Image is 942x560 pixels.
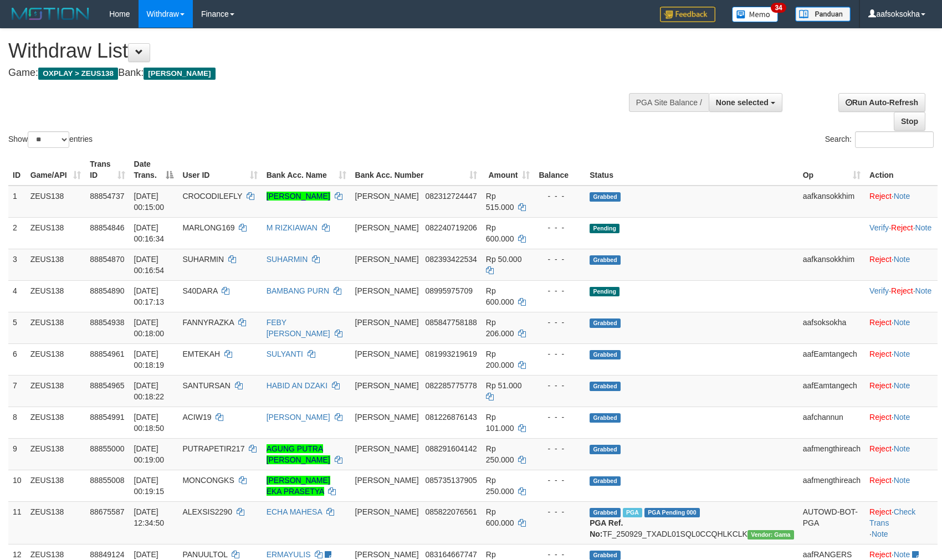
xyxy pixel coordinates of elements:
a: Note [894,476,910,485]
td: aafmengthireach [798,470,865,501]
div: - - - [539,475,581,486]
span: [PERSON_NAME] [355,350,419,358]
td: · · [865,217,938,249]
div: - - - [539,254,581,265]
span: Copy 085822076561 to clipboard [425,507,477,516]
h4: Game: Bank: [8,68,617,79]
a: Note [894,444,910,453]
th: User ID: activate to sort column ascending [178,154,262,186]
td: aafmengthireach [798,438,865,470]
span: [DATE] 00:18:50 [134,413,165,433]
div: - - - [539,348,581,359]
a: Note [894,381,910,390]
th: Balance [534,154,585,186]
td: ZEUS138 [26,407,86,438]
td: 8 [8,407,26,438]
span: Rp 200.000 [486,350,514,369]
td: ZEUS138 [26,312,86,343]
th: Bank Acc. Number: activate to sort column ascending [351,154,482,186]
span: Grabbed [590,382,621,391]
span: [DATE] 00:17:13 [134,286,165,306]
td: 9 [8,438,26,470]
div: - - - [539,191,581,202]
span: [DATE] 00:15:00 [134,192,165,212]
img: MOTION_logo.png [8,6,93,22]
span: Grabbed [590,192,621,202]
div: - - - [539,506,581,517]
span: Rp 101.000 [486,413,514,433]
a: Note [894,318,910,327]
a: HABID AN DZAKI [267,381,327,390]
span: Copy 082285775778 to clipboard [425,381,477,390]
span: [DATE] 00:18:00 [134,318,165,338]
a: Note [915,286,932,295]
span: EMTEKAH [182,350,220,358]
td: ZEUS138 [26,343,86,375]
td: ZEUS138 [26,501,86,544]
th: Date Trans.: activate to sort column descending [130,154,178,186]
span: Grabbed [590,476,621,486]
a: SULYANTI [267,350,303,358]
td: 4 [8,280,26,312]
th: Action [865,154,938,186]
td: TF_250929_TXADL01SQL0CCQHLKCLK [585,501,798,544]
a: Note [915,223,932,232]
a: M RIZKIAWAN [267,223,318,232]
span: Rp 250.000 [486,476,514,496]
span: 88675587 [90,507,124,516]
a: [PERSON_NAME] [267,413,330,422]
img: Feedback.jpg [660,7,715,22]
span: 88855008 [90,476,124,485]
span: Grabbed [590,318,621,328]
span: [PERSON_NAME] [355,476,419,485]
span: Copy 085735137905 to clipboard [425,476,477,485]
a: Verify [869,223,889,232]
td: · [865,312,938,343]
a: Reject [869,413,892,422]
span: Copy 082240719206 to clipboard [425,223,477,232]
span: ALEXSIS2290 [182,507,232,516]
span: [DATE] 00:16:54 [134,255,165,275]
span: 88854961 [90,350,124,358]
td: aafsoksokha [798,312,865,343]
span: OXPLAY > ZEUS138 [38,68,118,80]
span: 88854938 [90,318,124,327]
span: [DATE] 00:19:15 [134,476,165,496]
span: [DATE] 00:18:19 [134,350,165,369]
span: Copy 082312724447 to clipboard [425,192,477,201]
h1: Withdraw List [8,40,617,62]
span: [PERSON_NAME] [355,507,419,516]
span: [PERSON_NAME] [355,381,419,390]
span: Rp 50.000 [486,255,522,264]
td: ZEUS138 [26,280,86,312]
button: None selected [709,93,782,112]
span: Pending [590,287,620,296]
span: 88854965 [90,381,124,390]
span: Grabbed [590,255,621,265]
span: Grabbed [590,551,621,560]
span: None selected [716,98,769,107]
td: 11 [8,501,26,544]
span: ACIW19 [182,413,211,422]
img: panduan.png [795,7,851,22]
span: 88854870 [90,255,124,264]
span: Grabbed [590,350,621,359]
span: SUHARMIN [182,255,224,264]
span: [PERSON_NAME] [144,68,215,80]
a: AGUNG PUTRA [PERSON_NAME] [267,444,330,464]
td: · [865,470,938,501]
a: SUHARMIN [267,255,308,264]
td: · [865,249,938,280]
span: 34 [771,3,786,13]
th: ID [8,154,26,186]
a: Stop [894,112,925,131]
span: [DATE] 00:19:00 [134,444,165,464]
a: Reject [891,223,913,232]
span: Copy 081993219619 to clipboard [425,350,477,358]
a: Note [894,413,910,422]
b: PGA Ref. No: [590,518,623,538]
td: ZEUS138 [26,375,86,407]
a: Reject [869,476,892,485]
span: Pending [590,224,620,233]
td: 6 [8,343,26,375]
